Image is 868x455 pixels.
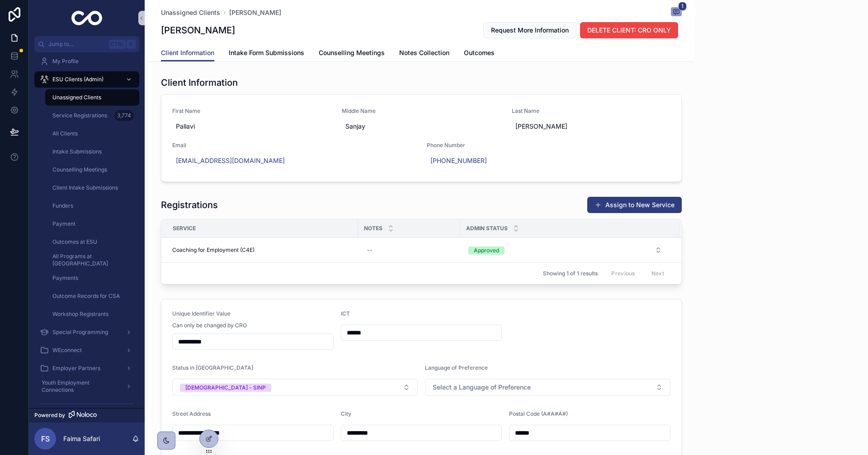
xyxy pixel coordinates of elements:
span: Language of Preference [425,364,488,371]
h1: [PERSON_NAME] [161,24,235,37]
button: Select Button [461,242,669,258]
span: 1 [678,2,687,11]
span: Powered by [34,412,65,419]
span: Funders [52,202,73,209]
span: Unique Identifier Value [172,310,231,317]
a: Coaching for Employment (C4E) [172,246,353,254]
a: Youth Employment Connections [34,378,139,395]
span: Admin Status [466,225,508,232]
a: Payments [45,270,139,286]
span: Special Programming [52,329,108,336]
a: [PHONE_NUMBER] [430,156,487,165]
a: Client Information [161,45,214,62]
span: Notes [364,225,382,232]
span: Outcomes at ESU [52,238,97,246]
img: App logo [71,11,103,25]
span: Sanjay [345,122,497,131]
a: Unassigned Clients [45,89,139,106]
span: Pallavi [176,122,327,131]
a: [PERSON_NAME] [229,8,281,17]
span: Payment [52,220,75,227]
a: Outcomes [464,45,495,63]
h1: Client Information [161,76,238,89]
span: Coaching for Employment (C4E) [172,246,255,254]
button: Select Button [425,379,670,396]
span: All Clients [52,130,78,137]
span: Notes Collection [399,48,449,57]
span: Last Name [512,107,670,115]
a: Payment [45,216,139,232]
span: Phone Number [427,142,670,149]
h1: Registrations [161,199,218,211]
span: City [341,410,351,417]
span: Intake Form Submissions [229,48,304,57]
a: Notes Collection [399,45,449,63]
a: Service Registrations3,774 [45,107,139,124]
a: Intake Form Submissions [229,45,304,63]
span: Employer Partners [52,365,100,372]
button: Request More Information [483,22,576,38]
span: Counselling Meetings [52,166,107,173]
a: WEconnect [34,342,139,358]
div: -- [367,246,373,254]
a: ESU Clients (Admin) [34,71,139,88]
a: Unassigned Clients [161,8,220,17]
span: WEconnect [52,347,82,354]
span: First Name [172,107,331,115]
a: Counselling Meetings [319,45,385,63]
span: Unassigned Clients [52,94,101,101]
button: Jump to...CtrlK [34,36,139,52]
a: Outcomes at ESU [45,234,139,250]
button: Assign to New Service [587,197,682,213]
div: Approved [474,246,499,255]
span: Payments [52,274,78,282]
span: Street Address [172,410,211,417]
a: -- [363,243,455,257]
span: Youth Employment Connections [42,379,118,394]
span: Jump to... [48,41,106,48]
a: Counselling Meetings [45,162,139,178]
span: My Profile [52,58,79,65]
span: ICT [341,310,350,317]
a: All Programs at [GEOGRAPHIC_DATA] [45,252,139,268]
a: Special Programming [34,324,139,340]
span: Intake Submissions [52,148,102,155]
a: All Clients [45,125,139,142]
span: Postal Code (A#A#A#) [509,410,568,417]
a: Employer Partners [34,360,139,376]
button: 1 [671,7,682,18]
span: Client Intake Submissions [52,184,118,191]
a: Outcome Records for CSA [45,288,139,304]
span: Workshop Registrants [52,311,108,318]
a: Funders [45,198,139,214]
span: FS [41,433,50,444]
span: Service Registrations [52,112,107,119]
span: DELETE CLIENT: CRO ONLY [587,26,671,35]
span: Request More Information [491,26,569,35]
a: [EMAIL_ADDRESS][DOMAIN_NAME] [176,156,285,165]
span: Outcome Records for CSA [52,292,120,300]
div: [DEMOGRAPHIC_DATA] - SINP [185,384,266,392]
div: 3,774 [114,110,134,121]
span: [PERSON_NAME] [515,122,667,131]
span: All Programs at [GEOGRAPHIC_DATA] [52,253,130,267]
a: First NamePallaviMiddle NameSanjayLast Name[PERSON_NAME]Email[EMAIL_ADDRESS][DOMAIN_NAME]Phone Nu... [161,95,681,181]
a: Client Intake Submissions [45,180,139,196]
span: Select a Language of Preference [433,383,531,392]
div: scrollable content [29,52,145,408]
span: Ctrl [109,40,126,49]
button: DELETE CLIENT: CRO ONLY [580,22,678,38]
span: Middle Name [342,107,500,115]
a: Select Button [461,241,670,259]
a: Intake Submissions [45,144,139,160]
span: Showing 1 of 1 results [543,270,598,277]
button: Select Button [172,379,418,396]
span: ESU Clients (Admin) [52,76,104,83]
span: Counselling Meetings [319,48,385,57]
span: Outcomes [464,48,495,57]
span: K [127,41,135,48]
span: Client Information [161,48,214,57]
a: Powered by [29,408,145,422]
